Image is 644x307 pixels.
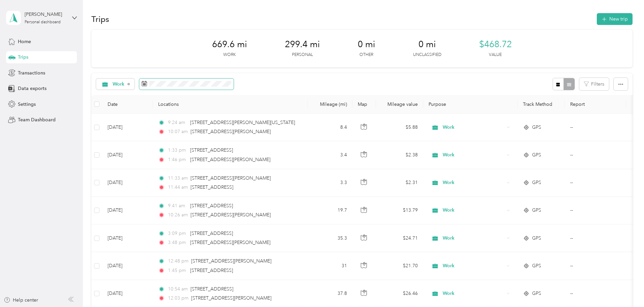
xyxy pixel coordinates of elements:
div: [PERSON_NAME] [25,11,67,18]
span: [STREET_ADDRESS] [190,147,233,153]
p: Personal [292,52,313,58]
span: 3:48 pm [168,239,187,246]
td: [DATE] [102,197,153,224]
span: GPS [532,179,541,186]
span: Work [443,262,504,270]
td: $13.79 [376,197,423,224]
td: $21.70 [376,252,423,280]
span: Work [443,151,504,159]
span: 9:24 am [168,119,187,126]
th: Date [102,95,153,114]
span: [STREET_ADDRESS][PERSON_NAME] [191,175,271,181]
span: 669.6 mi [212,39,247,50]
td: 8.4 [308,114,352,141]
td: -- [565,197,626,224]
span: Work [113,82,125,87]
span: 12:48 pm [168,257,188,265]
p: Other [359,52,373,58]
span: 10:54 am [168,285,188,293]
td: $2.31 [376,169,423,197]
span: Work [443,290,504,297]
span: Settings [18,101,36,108]
span: 10:26 am [168,211,188,219]
div: Personal dashboard [25,20,61,24]
span: $468.72 [479,39,512,50]
span: 299.4 mi [285,39,320,50]
td: 3.3 [308,169,352,197]
span: Transactions [18,69,45,76]
td: [DATE] [102,224,153,252]
span: 12:03 pm [168,295,188,302]
span: [STREET_ADDRESS][PERSON_NAME][US_STATE] [190,120,295,125]
span: 11:44 am [168,184,188,191]
span: [STREET_ADDRESS] [190,203,233,209]
span: GPS [532,151,541,159]
td: -- [565,224,626,252]
td: [DATE] [102,114,153,141]
span: 1:46 pm [168,156,187,163]
td: -- [565,252,626,280]
span: GPS [532,290,541,297]
span: 9:41 am [168,202,187,210]
th: Map [352,95,376,114]
th: Track Method [518,95,565,114]
td: [DATE] [102,252,153,280]
td: [DATE] [102,141,153,169]
button: Filters [579,78,609,90]
p: Value [489,52,502,58]
span: Work [443,235,504,242]
span: [STREET_ADDRESS][PERSON_NAME] [191,295,271,301]
td: $2.38 [376,141,423,169]
span: [STREET_ADDRESS][PERSON_NAME] [190,157,270,162]
th: Report [565,95,626,114]
span: Work [443,207,504,214]
span: 0 mi [418,39,436,50]
td: -- [565,141,626,169]
span: Data exports [18,85,47,92]
span: 3:09 pm [168,230,187,237]
span: [STREET_ADDRESS] [190,268,233,273]
td: 19.7 [308,197,352,224]
p: Work [223,52,236,58]
span: Work [443,124,504,131]
span: [STREET_ADDRESS][PERSON_NAME] [190,240,270,245]
span: GPS [532,262,541,270]
th: Purpose [423,95,518,114]
th: Locations [153,95,308,114]
span: GPS [532,235,541,242]
span: 1:45 pm [168,267,187,274]
span: Work [443,179,504,186]
td: -- [565,114,626,141]
span: 10:07 am [168,128,188,135]
button: Help center [4,297,38,304]
h1: Trips [91,16,109,23]
span: 1:33 pm [168,147,187,154]
span: Trips [18,54,28,61]
span: GPS [532,124,541,131]
span: 0 mi [358,39,375,50]
th: Mileage value [376,95,423,114]
td: 3.4 [308,141,352,169]
span: GPS [532,207,541,214]
span: Team Dashboard [18,116,56,123]
span: [STREET_ADDRESS] [190,231,233,236]
td: -- [565,169,626,197]
p: Unclassified [413,52,441,58]
td: [DATE] [102,169,153,197]
span: [STREET_ADDRESS][PERSON_NAME] [191,258,271,264]
td: 31 [308,252,352,280]
button: New trip [597,13,633,25]
td: $24.71 [376,224,423,252]
td: $5.88 [376,114,423,141]
span: [STREET_ADDRESS][PERSON_NAME] [191,212,271,218]
span: [STREET_ADDRESS] [191,184,233,190]
iframe: Everlance-gr Chat Button Frame [606,269,644,307]
th: Mileage (mi) [308,95,352,114]
td: 35.3 [308,224,352,252]
span: 11:33 am [168,175,188,182]
span: [STREET_ADDRESS][PERSON_NAME] [191,129,271,134]
span: [STREET_ADDRESS] [191,286,233,292]
span: Home [18,38,31,45]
